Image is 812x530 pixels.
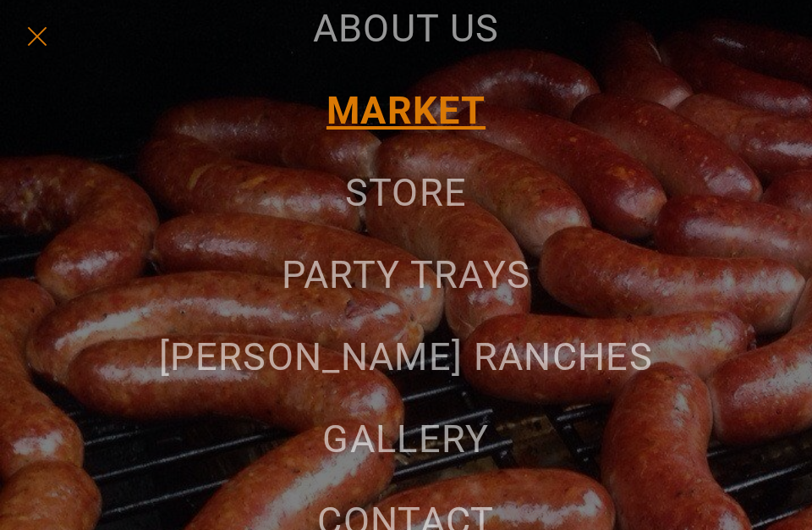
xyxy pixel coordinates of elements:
a: [PERSON_NAME] RANCHES [42,316,770,398]
a: STORE [42,152,770,234]
button: menu [15,14,59,58]
a: GALLERY [42,398,770,480]
a: PARTY TRAYS [42,234,770,316]
a: MARKET [42,69,770,152]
